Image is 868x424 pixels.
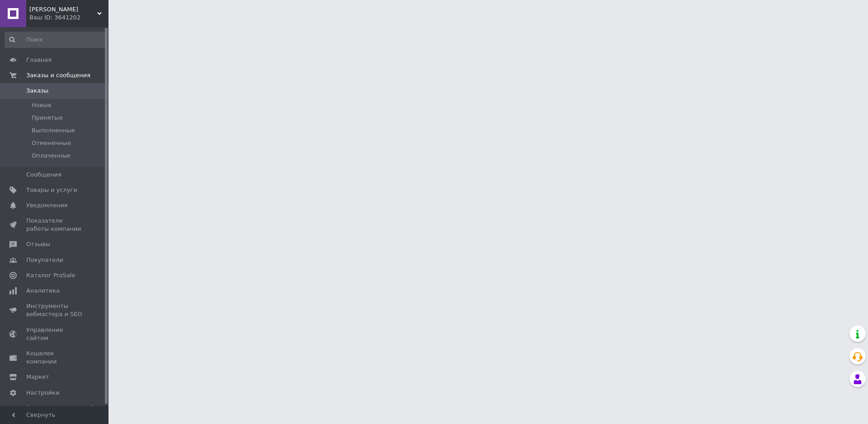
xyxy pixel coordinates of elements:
[32,114,63,122] span: Принятые
[32,126,75,135] span: Выполненные
[29,14,108,22] div: Ваш ID: 3641202
[32,139,71,147] span: Отмененные
[26,349,84,366] span: Кошелек компании
[26,87,48,95] span: Заказы
[26,373,49,381] span: Маркет
[26,217,84,233] span: Показатели работы компании
[26,287,60,295] span: Аналитика
[26,256,63,264] span: Покупатели
[26,71,90,79] span: Заказы и сообщения
[5,32,107,48] input: Поиск
[26,201,67,210] span: Уведомления
[26,302,84,318] span: Инструменты вебмастера и SEO
[32,101,52,109] span: Новые
[26,271,75,280] span: Каталог ProSale
[32,152,71,160] span: Оплаченные
[26,56,52,64] span: Главная
[26,389,59,397] span: Настройки
[26,171,61,179] span: Сообщения
[29,5,97,14] span: Фитнес Одежда
[26,186,77,194] span: Товары и услуги
[26,326,84,342] span: Управление сайтом
[26,240,50,248] span: Отзывы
